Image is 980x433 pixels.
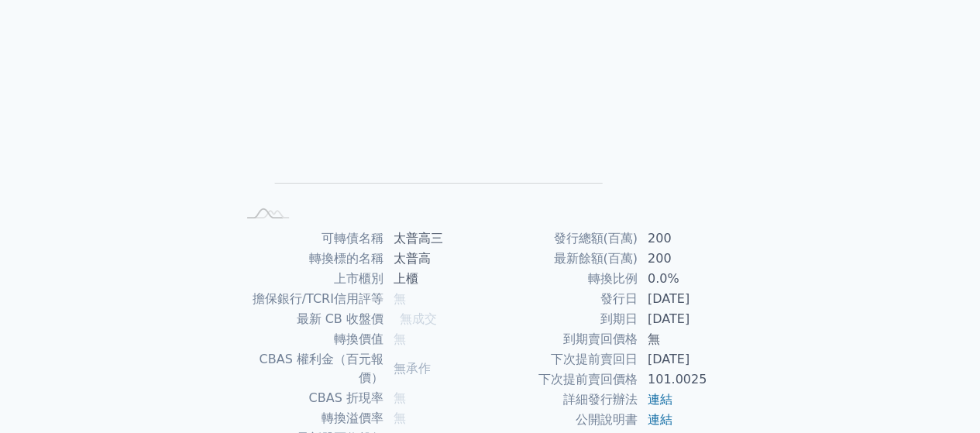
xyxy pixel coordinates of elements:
[394,291,406,306] span: 無
[648,392,672,407] a: 連結
[236,229,384,249] td: 可轉債名稱
[490,410,638,430] td: 公開說明書
[236,388,384,408] td: CBAS 折現率
[638,349,744,369] td: [DATE]
[394,332,406,346] span: 無
[490,390,638,410] td: 詳細發行辦法
[648,412,672,427] a: 連結
[638,249,744,269] td: 200
[236,289,384,309] td: 擔保銀行/TCRI信用評等
[638,269,744,289] td: 0.0%
[490,289,638,309] td: 發行日
[490,309,638,329] td: 到期日
[490,269,638,289] td: 轉換比例
[638,229,744,249] td: 200
[236,349,384,388] td: CBAS 權利金（百元報價）
[384,229,490,249] td: 太普高三
[236,329,384,349] td: 轉換價值
[384,269,490,289] td: 上櫃
[262,17,603,204] g: Chart
[400,311,437,326] span: 無成交
[490,349,638,369] td: 下次提前賣回日
[394,411,406,425] span: 無
[638,329,744,349] td: 無
[490,249,638,269] td: 最新餘額(百萬)
[384,249,490,269] td: 太普高
[394,361,431,376] span: 無承作
[490,329,638,349] td: 到期賣回價格
[490,369,638,390] td: 下次提前賣回價格
[236,269,384,289] td: 上市櫃別
[638,289,744,309] td: [DATE]
[490,229,638,249] td: 發行總額(百萬)
[638,309,744,329] td: [DATE]
[236,408,384,428] td: 轉換溢價率
[638,369,744,390] td: 101.0025
[394,390,406,405] span: 無
[236,309,384,329] td: 最新 CB 收盤價
[236,249,384,269] td: 轉換標的名稱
